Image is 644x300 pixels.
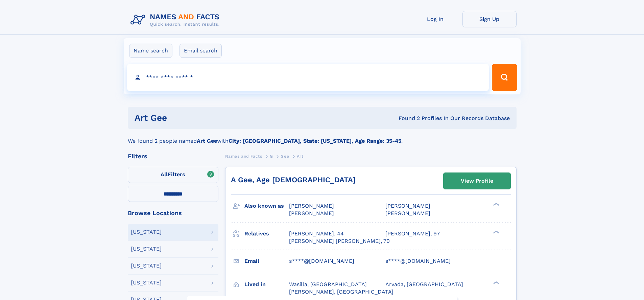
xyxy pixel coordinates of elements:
[385,281,463,287] span: Arvada, [GEOGRAPHIC_DATA]
[492,64,517,91] button: Search Button
[283,115,510,122] div: Found 2 Profiles In Our Records Database
[492,230,500,234] div: ❯
[270,154,273,159] span: G
[297,154,304,159] span: Art
[131,229,162,235] div: [US_STATE]
[244,228,289,239] h3: Relatives
[131,263,162,269] div: [US_STATE]
[281,152,289,160] a: Gee
[289,281,367,287] span: Wasilla, [GEOGRAPHIC_DATA]
[197,138,217,144] b: Art Gee
[244,279,289,290] h3: Lived in
[270,152,273,160] a: G
[135,114,283,122] h1: Art Gee
[128,11,225,29] img: Logo Names and Facts
[461,173,493,189] div: View Profile
[462,11,517,27] a: Sign Up
[128,129,517,145] div: We found 2 people named with .
[129,44,172,58] label: Name search
[289,230,344,237] a: [PERSON_NAME], 44
[127,64,489,91] input: search input
[128,210,218,216] div: Browse Locations
[161,171,168,178] span: All
[385,230,440,237] a: [PERSON_NAME], 97
[229,138,401,144] b: City: [GEOGRAPHIC_DATA], State: [US_STATE], Age Range: 35-45
[180,44,222,58] label: Email search
[492,202,500,207] div: ❯
[244,255,289,267] h3: Email
[128,153,218,159] div: Filters
[289,203,334,209] span: [PERSON_NAME]
[289,237,390,245] a: [PERSON_NAME] [PERSON_NAME], 70
[231,176,356,184] a: A Gee, Age [DEMOGRAPHIC_DATA]
[289,210,334,216] span: [PERSON_NAME]
[385,203,430,209] span: [PERSON_NAME]
[385,210,430,216] span: [PERSON_NAME]
[444,173,510,189] a: View Profile
[408,11,462,27] a: Log In
[289,289,393,295] span: [PERSON_NAME], [GEOGRAPHIC_DATA]
[281,154,289,159] span: Gee
[128,167,218,183] label: Filters
[131,280,162,285] div: [US_STATE]
[492,280,500,285] div: ❯
[225,152,262,160] a: Names and Facts
[244,200,289,212] h3: Also known as
[131,246,162,252] div: [US_STATE]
